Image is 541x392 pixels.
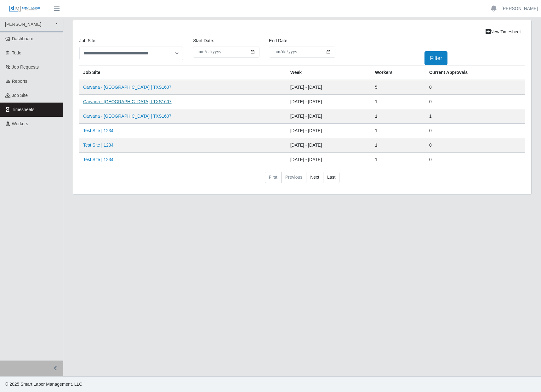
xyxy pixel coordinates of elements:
[9,5,40,12] img: SLM Logo
[287,153,371,167] td: [DATE] - [DATE]
[425,80,525,95] td: 0
[371,65,425,80] th: Workers
[481,26,525,37] a: New Timesheet
[424,51,447,65] button: Filter
[287,124,371,138] td: [DATE] - [DATE]
[83,99,172,104] a: Carvana - [GEOGRAPHIC_DATA] | TXS1607
[287,80,371,95] td: [DATE] - [DATE]
[287,138,371,153] td: [DATE] - [DATE]
[425,153,525,167] td: 0
[193,37,214,44] label: Start Date:
[287,65,371,80] th: Week
[371,95,425,109] td: 1
[79,65,287,80] th: job site
[371,138,425,153] td: 1
[371,124,425,138] td: 1
[371,109,425,124] td: 1
[83,143,113,148] a: Test Site | 1234
[371,153,425,167] td: 1
[12,50,21,55] span: Todo
[83,114,172,119] a: Carvana - [GEOGRAPHIC_DATA] | TXS1607
[12,36,34,41] span: Dashboard
[502,5,538,12] a: [PERSON_NAME]
[12,121,28,126] span: Workers
[79,37,96,44] label: job site:
[79,172,525,188] nav: pagination
[287,95,371,109] td: [DATE] - [DATE]
[371,80,425,95] td: 5
[306,172,323,183] a: Next
[83,85,172,90] a: Carvana - [GEOGRAPHIC_DATA] | TXS1607
[83,157,113,162] a: Test Site | 1234
[425,124,525,138] td: 0
[269,37,288,44] label: End Date:
[425,138,525,153] td: 0
[12,64,39,70] span: Job Requests
[12,79,27,84] span: Reports
[12,107,35,112] span: Timesheets
[12,93,28,98] span: job site
[287,109,371,124] td: [DATE] - [DATE]
[5,382,82,387] span: © 2025 Smart Labor Management, LLC
[425,109,525,124] td: 1
[323,172,339,183] a: Last
[425,65,525,80] th: Current Approvals
[83,128,113,133] a: Test Site | 1234
[425,95,525,109] td: 0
